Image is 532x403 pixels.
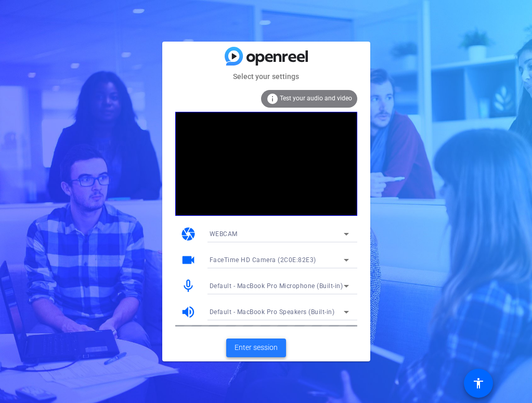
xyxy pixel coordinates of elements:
[225,47,308,65] img: blue-gradient.svg
[180,278,196,294] mat-icon: mic_none
[235,342,278,353] span: Enter session
[226,339,286,357] button: Enter session
[210,256,316,264] span: FaceTime HD Camera (2C0E:82E3)
[180,252,196,268] mat-icon: videocam
[210,230,238,238] span: WEBCAM
[210,308,335,316] span: Default - MacBook Pro Speakers (Built-in)
[180,226,196,242] mat-icon: camera
[162,71,370,82] mat-card-subtitle: Select your settings
[280,95,352,102] span: Test your audio and video
[180,304,196,320] mat-icon: volume_up
[266,93,279,105] mat-icon: info
[210,282,343,290] span: Default - MacBook Pro Microphone (Built-in)
[472,377,485,389] mat-icon: accessibility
